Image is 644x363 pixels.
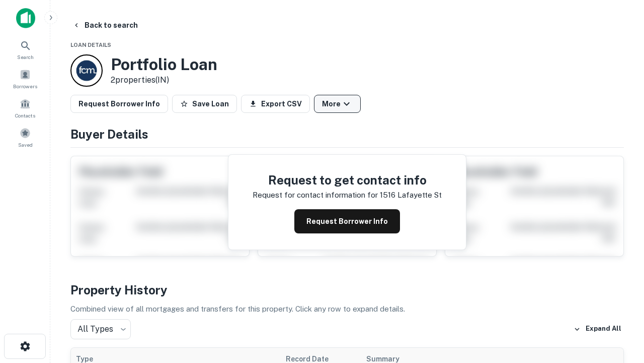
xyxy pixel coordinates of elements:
button: Back to search [68,16,142,34]
h4: Buyer Details [70,125,624,143]
button: Request Borrower Info [70,95,168,113]
h4: Request to get contact info [253,171,442,189]
button: Export CSV [241,95,310,113]
a: Borrowers [3,65,47,92]
button: Request Borrower Info [294,209,400,233]
button: Expand All [571,322,624,337]
a: Saved [3,124,47,151]
button: More [314,95,361,113]
p: 1516 lafayette st [380,189,442,201]
span: Loan Details [70,42,111,48]
p: Combined view of all mortgages and transfers for this property. Click any row to expand details. [70,303,624,315]
a: Contacts [3,94,47,122]
a: Search [3,36,47,63]
span: Search [17,53,34,61]
img: capitalize-icon.png [16,8,35,28]
h4: Property History [70,281,624,299]
span: Saved [18,141,33,149]
span: Borrowers [13,82,37,90]
h3: Portfolio Loan [111,55,217,74]
button: Save Loan [172,95,237,113]
div: All Types [70,319,131,339]
iframe: Chat Widget [594,250,644,298]
span: Contacts [15,111,35,119]
p: Request for contact information for [253,189,378,201]
p: 2 properties (IN) [111,74,217,86]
